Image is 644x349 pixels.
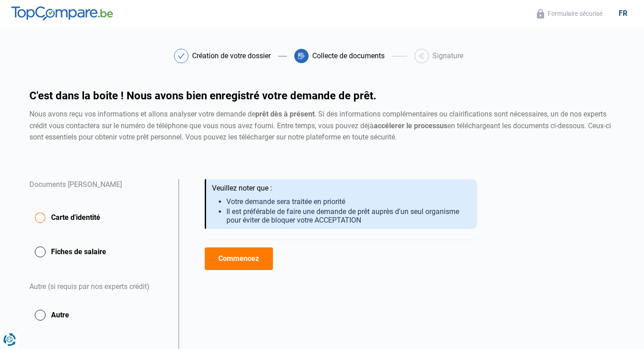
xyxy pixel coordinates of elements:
[613,9,633,18] div: fr
[29,270,168,304] div: Autre (si requis par nos experts crédit)
[226,207,470,224] li: Il est préférable de faire une demande de prêt auprès d'un seul organisme pour éviter de bloquer ...
[312,52,385,60] div: Collecte de documents
[11,6,113,21] img: TopCompare.be
[29,202,168,233] button: Carte d'identité
[255,110,315,118] strong: prêt dès à présent
[51,212,100,223] span: Carte d'identité
[29,304,168,326] button: Autre
[29,241,168,263] button: Fiches de salaire
[205,247,273,270] button: Commencez
[29,108,615,143] div: Nous avons reçu vos informations et allons analyser votre demande de . Si des informations complé...
[374,121,447,130] strong: accélerer le processus
[226,197,470,206] li: Votre demande sera traitée en priorité
[29,90,615,101] h1: C'est dans la boite ! Nous avons bien enregistré votre demande de prêt.
[534,9,605,19] button: Formulaire sécurisé
[29,179,168,202] div: Documents [PERSON_NAME]
[432,52,463,60] div: Signature
[212,184,470,193] div: Veuillez noter que :
[192,52,271,60] div: Création de votre dossier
